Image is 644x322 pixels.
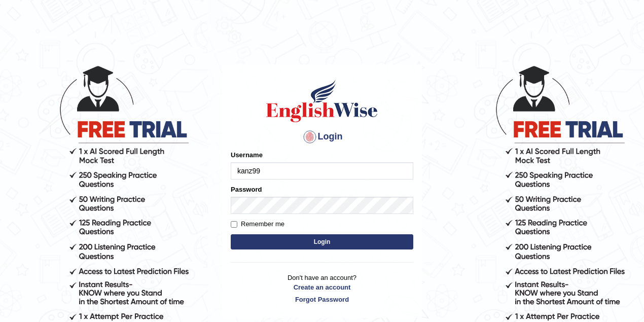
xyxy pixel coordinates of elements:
[231,219,284,229] label: Remember me
[231,273,413,304] p: Don't have an account?
[231,282,413,292] a: Create an account
[231,234,413,249] button: Login
[264,78,380,124] img: Logo of English Wise sign in for intelligent practice with AI
[231,221,237,228] input: Remember me
[231,129,413,145] h4: Login
[231,295,413,304] a: Forgot Password
[231,150,263,160] label: Username
[231,185,262,194] label: Password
